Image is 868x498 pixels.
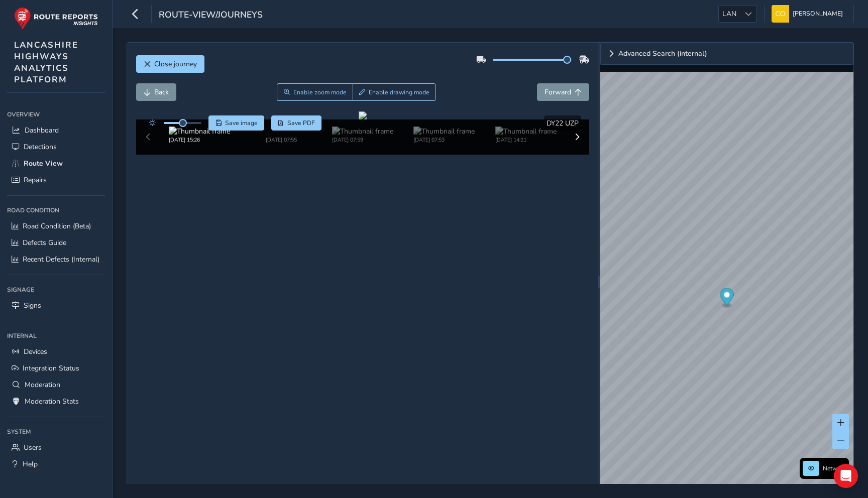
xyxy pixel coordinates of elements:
a: Integration Status [7,360,105,377]
div: Road Condition [7,203,105,218]
a: Moderation [7,377,105,393]
span: Integration Status [23,363,79,373]
a: Detections [7,139,105,155]
a: Moderation Stats [7,393,105,410]
div: Internal [7,328,105,343]
a: Dashboard [7,122,105,139]
div: [DATE] 07:59 [332,136,393,144]
span: Moderation [25,380,60,390]
span: Route View [24,159,63,168]
span: Forward [545,87,571,97]
a: Users [7,439,105,456]
div: Map marker [720,288,733,309]
div: [DATE] 07:53 [413,136,475,144]
span: Repairs [24,175,47,185]
span: Devices [24,347,47,356]
button: Zoom [277,83,353,101]
a: Signs [7,297,105,314]
button: Save [208,115,264,131]
span: [PERSON_NAME] [793,5,843,23]
div: Open Intercom Messenger [834,464,858,488]
span: Moderation Stats [25,397,79,406]
span: Advanced Search (internal) [618,50,707,57]
span: Signs [24,301,41,310]
div: Overview [7,107,105,122]
span: Dashboard [25,126,59,135]
img: rr logo [14,7,98,30]
span: Enable drawing mode [369,88,429,96]
span: Help [23,459,38,469]
img: Thumbnail frame [413,127,475,136]
a: Road Condition (Beta) [7,218,105,234]
img: Thumbnail frame [169,127,230,136]
img: Thumbnail frame [495,127,557,136]
img: Thumbnail frame [251,127,312,136]
a: Recent Defects (Internal) [7,251,105,268]
span: Back [154,87,169,97]
a: Defects Guide [7,234,105,251]
span: Users [24,443,42,452]
button: [PERSON_NAME] [772,5,846,23]
span: Network [823,464,846,472]
span: Defects Guide [23,238,66,247]
span: Recent Defects (Internal) [23,255,99,264]
span: LANCASHIRE HIGHWAYS ANALYTICS PLATFORM [14,39,78,85]
div: [DATE] 15:26 [169,136,230,144]
a: Route View [7,155,105,172]
button: PDF [271,115,322,131]
div: [DATE] 07:55 [251,136,312,144]
button: Back [136,83,176,101]
img: diamond-layout [772,5,789,23]
span: Save PDF [287,119,315,127]
span: LAN [719,6,740,22]
div: System [7,424,105,439]
a: Help [7,456,105,472]
a: Expand [600,43,853,65]
button: Close journey [136,55,204,73]
span: route-view/journeys [159,9,263,23]
span: Detections [24,142,57,152]
img: Thumbnail frame [332,127,393,136]
a: Devices [7,343,105,360]
span: Road Condition (Beta) [23,221,91,231]
span: Close journey [154,59,197,69]
a: Repairs [7,172,105,188]
button: Forward [537,83,589,101]
span: Enable zoom mode [293,88,347,96]
span: Save image [225,119,258,127]
div: Signage [7,282,105,297]
div: [DATE] 14:21 [495,136,557,144]
button: Draw [353,83,437,101]
span: DY22 UZP [547,118,579,128]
